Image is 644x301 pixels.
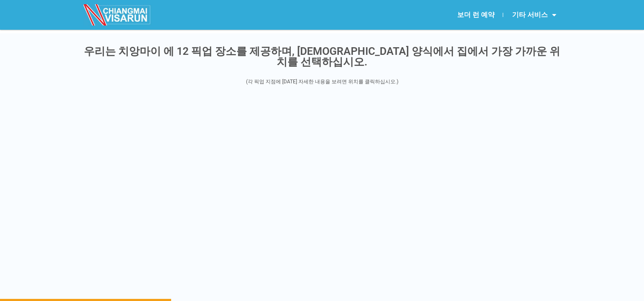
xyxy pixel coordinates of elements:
[512,11,547,19] font: 기타 서비스
[503,5,564,25] a: 기타 서비스
[84,45,560,68] font: 우리는 치앙마이 에 12 픽업 장소를 제공하며, [DEMOGRAPHIC_DATA] 양식에서 집에서 가장 가까운 위치를 선택하십시오.
[322,5,564,25] nav: 메뉴
[246,79,398,85] span: (각 픽업 지점에 [DATE] 자세한 내용을 보려면 위치를 클릭하십시오.)
[448,5,503,25] a: 보더 런 예약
